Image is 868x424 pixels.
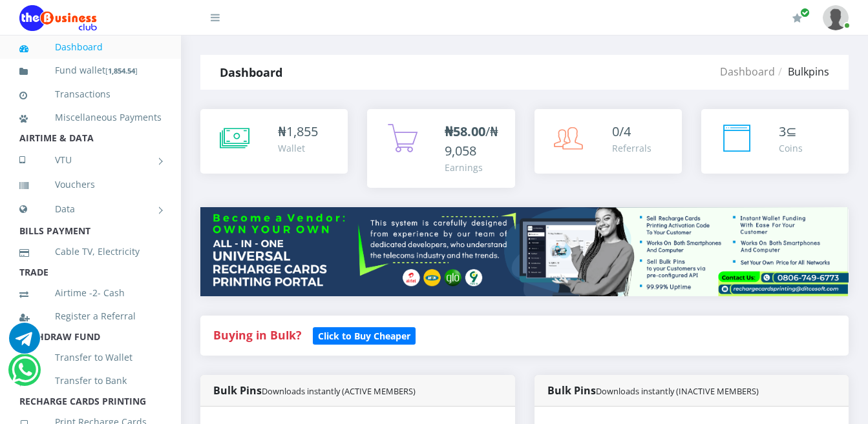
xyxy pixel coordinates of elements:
a: Fund wallet[1,854.54] [19,56,162,86]
img: Logo [19,5,97,31]
a: Dashboard [19,32,162,62]
img: User [823,5,849,30]
a: VTU [19,144,162,176]
small: Downloads instantly (INACTIVE MEMBERS) [596,385,759,397]
a: Dashboard [720,65,775,79]
a: 0/4 Referrals [535,109,682,174]
li: Bulkpins [775,64,829,79]
a: ₦58.00/₦9,058 Earnings [367,109,514,188]
span: 0/4 [612,123,631,140]
span: Renew/Upgrade Subscription [800,8,810,17]
div: ⊆ [779,122,803,141]
strong: Dashboard [220,65,282,80]
img: multitenant_rcp.png [200,207,849,296]
a: Data [19,193,162,225]
a: ₦1,855 Wallet [200,109,348,174]
a: Transfer to Bank [19,366,162,396]
a: Airtime -2- Cash [19,278,162,308]
div: Coins [779,141,803,155]
a: Chat for support [9,332,40,354]
b: Click to Buy Cheaper [318,330,410,342]
div: Referrals [612,141,651,155]
div: Wallet [278,141,318,155]
a: Vouchers [19,170,162,199]
b: ₦58.00 [445,123,485,140]
span: /₦9,058 [445,123,498,159]
i: Renew/Upgrade Subscription [792,13,802,23]
a: Click to Buy Cheaper [313,327,416,343]
div: Earnings [445,161,502,174]
strong: Bulk Pins [547,383,759,398]
small: Downloads instantly (ACTIVE MEMBERS) [262,385,416,397]
a: Cable TV, Electricity [19,237,162,267]
a: Chat for support [12,364,38,385]
a: Register a Referral [19,301,162,331]
a: Miscellaneous Payments [19,103,162,132]
strong: Bulk Pins [213,383,416,398]
span: 3 [779,123,786,140]
a: Transactions [19,79,162,109]
div: ₦ [278,122,318,141]
small: [ ] [105,66,138,76]
b: 1,854.54 [108,66,135,76]
strong: Buying in Bulk? [213,327,301,343]
span: 1,855 [286,123,318,140]
a: Transfer to Wallet [19,343,162,372]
